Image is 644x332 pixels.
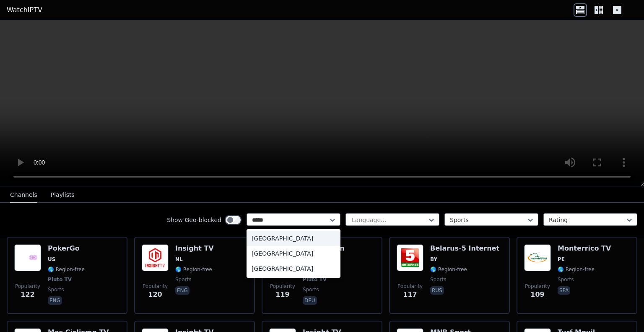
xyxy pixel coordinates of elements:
span: sports [558,276,574,283]
span: sports [303,286,319,293]
a: WatchIPTV [7,5,42,15]
button: Playlists [51,187,75,203]
span: Popularity [397,283,423,290]
span: sports [175,276,191,283]
span: 122 [21,290,34,300]
span: Popularity [143,283,168,290]
span: 🌎 Region-free [48,266,85,273]
span: Popularity [15,283,40,290]
p: deu [303,296,317,305]
span: BY [430,256,437,263]
span: 🌎 Region-free [558,266,595,273]
p: spa [558,286,570,295]
span: 119 [275,290,289,300]
img: Monterrico TV [524,244,551,271]
img: PokerGo [14,244,41,271]
span: 🌎 Region-free [430,266,467,273]
span: US [48,256,55,263]
span: NL [175,256,183,263]
p: rus [430,286,444,295]
span: 109 [530,290,544,300]
span: PE [558,256,565,263]
span: 🌎 Region-free [175,266,212,273]
span: Pluto TV [48,276,72,283]
span: Popularity [525,283,550,290]
p: eng [175,286,190,295]
label: Show Geo-blocked [167,216,221,224]
span: sports [48,286,64,293]
button: Channels [10,187,37,203]
span: 120 [148,290,162,300]
img: Insight TV [142,244,169,271]
span: sports [430,276,446,283]
div: [GEOGRAPHIC_DATA] [247,261,340,276]
h6: Insight TV [175,244,214,253]
h6: Monterrico TV [558,244,611,253]
h6: PokerGo [48,244,85,253]
div: [GEOGRAPHIC_DATA] [247,246,340,261]
span: 117 [403,290,417,300]
span: Popularity [270,283,295,290]
div: [GEOGRAPHIC_DATA] [247,231,340,246]
h6: Belarus-5 Internet [430,244,499,253]
span: Pluto TV [303,276,327,283]
img: Belarus-5 Internet [397,244,423,271]
p: eng [48,296,62,305]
